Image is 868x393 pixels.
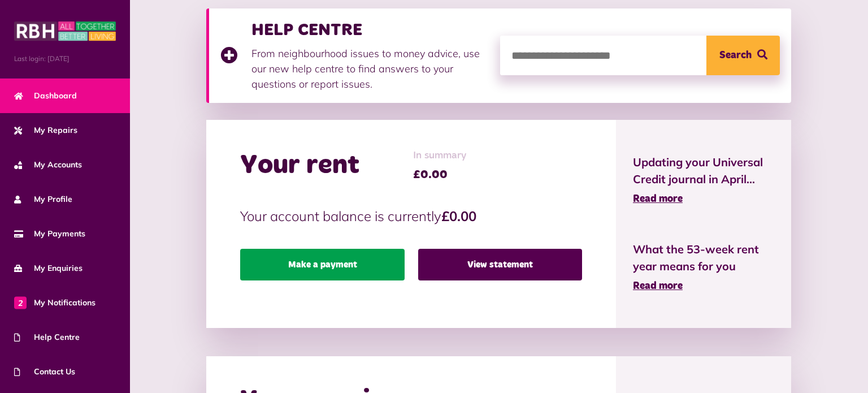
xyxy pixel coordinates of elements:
[14,193,72,205] span: My Profile
[633,154,774,188] span: Updating your Universal Credit journal in April...
[14,54,116,64] span: Last login: [DATE]
[633,154,774,207] a: Updating your Universal Credit journal in April... Read more
[14,296,27,309] span: 2
[14,20,116,42] img: MyRBH
[14,159,82,171] span: My Accounts
[14,331,80,343] span: Help Centre
[633,241,774,275] span: What the 53-week rent year means for you
[240,149,359,182] h2: Your rent
[633,281,683,291] span: Read more
[633,241,774,294] a: What the 53-week rent year means for you Read more
[14,228,85,240] span: My Payments
[418,249,582,280] a: View statement
[441,208,476,224] strong: £0.00
[719,36,752,75] span: Search
[240,249,404,280] a: Make a payment
[14,124,77,136] span: My Repairs
[240,206,581,226] p: Your account balance is currently
[14,366,75,378] span: Contact Us
[14,90,77,102] span: Dashboard
[706,36,780,75] button: Search
[14,262,83,274] span: My Enquiries
[251,46,489,92] p: From neighbourhood issues to money advice, use our new help centre to find answers to your questi...
[251,20,489,40] h3: HELP CENTRE
[14,297,96,309] span: My Notifications
[413,148,467,163] span: In summary
[633,194,683,204] span: Read more
[413,166,467,183] span: £0.00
